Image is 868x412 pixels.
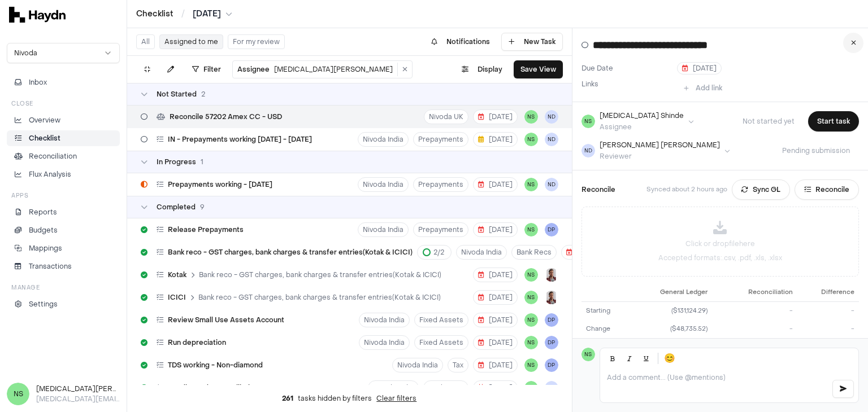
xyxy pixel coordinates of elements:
label: Links [581,80,598,89]
button: Prepayments [413,222,468,237]
button: NS [524,291,538,304]
span: - [851,325,854,333]
a: Transactions [7,258,120,274]
span: 1 [201,157,203,166]
button: DP [545,223,558,236]
div: Assignee [600,122,684,132]
button: Nivoda India [358,132,409,147]
span: 9 [200,203,205,212]
button: DP [545,336,558,349]
span: Not started yet [734,117,804,126]
span: ND [545,110,558,124]
button: Nivoda India [359,313,410,327]
a: Reports [7,204,120,220]
button: [DATE] [473,109,518,124]
a: Reconciliation [7,148,120,164]
th: Reconciliation [712,283,797,301]
span: Bank reco - GST charges, bank charges & transfer entries(Kotak & ICICI) [199,270,441,279]
span: Pending submission [773,146,859,155]
a: Flux Analysis [7,166,120,182]
button: 😊 [662,350,678,366]
div: ($48,735.52) [635,325,708,334]
button: NS [524,313,538,327]
button: Nivoda India [359,335,410,350]
button: [DATE] [473,380,518,395]
button: For my review [228,34,285,49]
span: [DATE] [193,8,221,20]
button: NS [524,133,538,146]
button: NS [524,358,538,372]
button: Add link [677,79,729,97]
p: Reconciliation [29,151,77,161]
button: NS [524,110,538,124]
span: [DATE] [478,315,513,325]
td: Starting [581,301,630,320]
button: Underline (Ctrl+U) [639,350,654,366]
button: Inbox [7,74,120,90]
div: Reviewer [600,152,720,161]
button: Italic (Ctrl+I) [622,350,637,366]
div: tasks hidden by filters [127,385,572,412]
span: 261 [282,394,293,403]
button: Nivoda India [392,358,443,372]
span: NS [581,115,595,128]
p: Click or drop file here [685,239,755,249]
h3: Close [11,99,33,108]
span: NS [7,383,29,405]
button: Tax [448,358,468,372]
span: Review Small Use Assets Account [168,315,284,325]
button: [DATE] [473,268,518,282]
button: Reconcile [795,179,859,200]
span: [DATE] [478,135,513,144]
img: JP Smit [545,291,558,304]
p: Reports [29,207,57,217]
span: TDS working - Non-diamond [168,361,263,370]
span: - [851,306,854,315]
p: Synced about 2 hours ago [646,185,727,195]
span: Assignee [237,65,270,74]
a: Budgets [7,222,120,238]
div: [PERSON_NAME] [PERSON_NAME] [600,141,720,150]
button: Fixed Assets [414,335,468,350]
button: Bank Recs [511,245,557,260]
button: Nivoda India [358,177,409,192]
span: Credit Card Reconciliation [168,383,258,392]
span: NS [581,348,595,361]
h3: [MEDICAL_DATA][PERSON_NAME] [36,384,120,394]
button: [DATE] [473,335,518,350]
span: IN - Prepayments working [DATE] - [DATE] [168,135,312,144]
span: [DATE] [478,270,513,279]
button: NS [524,381,538,395]
button: [DATE] [473,358,518,372]
span: [DATE] [478,112,513,121]
button: Prepayments [413,132,468,147]
button: Nivoda India [358,222,409,237]
button: Bold (Ctrl+B) [605,350,620,366]
button: Nivoda UK [424,109,468,124]
span: Reconcile 57202 Amex CC - USD [170,112,282,121]
h3: Manage [11,283,40,292]
button: ND [545,381,558,395]
span: Not Started [157,90,197,99]
p: Budgets [29,225,58,235]
span: 😊 [664,352,675,365]
span: / [179,8,187,19]
span: NS [524,268,538,282]
span: Inbox [29,77,47,87]
span: - [789,306,793,315]
span: [DATE] [682,64,717,73]
button: ND [545,178,558,191]
span: [DATE] [478,293,513,302]
span: Run depreciation [168,338,226,347]
span: ND [545,133,558,146]
a: Settings [7,296,120,312]
button: NS[MEDICAL_DATA] ShindeAssignee [581,111,694,132]
span: [DATE] [478,180,513,189]
span: [DATE] [478,361,513,370]
span: NS [524,336,538,349]
button: Nivoda India [456,245,507,260]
